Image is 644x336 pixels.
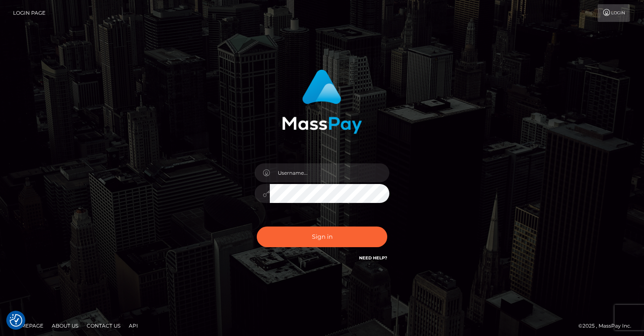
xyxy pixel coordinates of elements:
input: Username... [270,163,389,182]
a: Login [598,4,630,22]
a: API [125,319,141,332]
a: Homepage [9,319,47,332]
a: Contact Us [83,319,124,332]
button: Sign in [257,227,387,247]
img: MassPay Login [282,69,362,134]
a: Need Help? [359,255,387,261]
img: Revisit consent button [10,314,22,327]
a: Login Page [13,4,45,22]
button: Consent Preferences [10,314,22,327]
a: About Us [48,319,82,332]
div: © 2025 , MassPay Inc. [578,321,638,331]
